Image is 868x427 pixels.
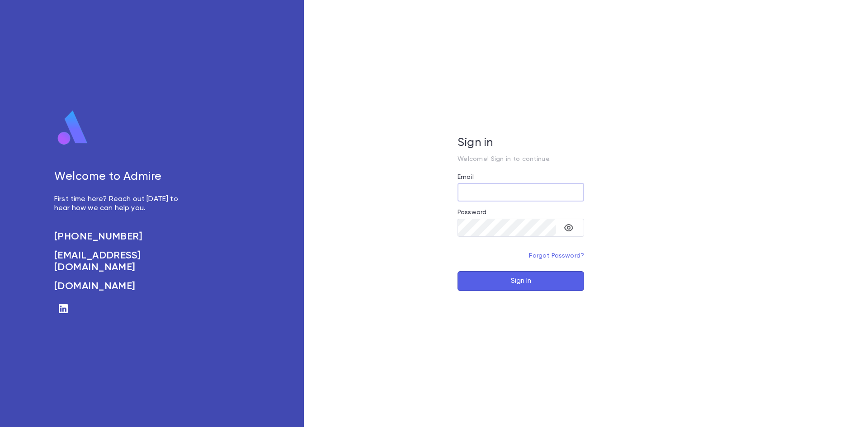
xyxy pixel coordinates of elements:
a: Forgot Password? [529,253,584,259]
button: toggle password visibility [560,219,578,237]
button: Sign In [458,271,584,291]
label: Email [458,174,474,181]
a: [EMAIL_ADDRESS][DOMAIN_NAME] [54,250,188,273]
a: [PHONE_NUMBER] [54,231,188,243]
label: Password [458,209,486,216]
img: logo [54,110,91,146]
a: [DOMAIN_NAME] [54,281,188,292]
p: Welcome! Sign in to continue. [458,155,584,163]
h5: Welcome to Admire [54,170,188,184]
h5: Sign in [458,136,584,150]
p: First time here? Reach out [DATE] to hear how we can help you. [54,195,188,213]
